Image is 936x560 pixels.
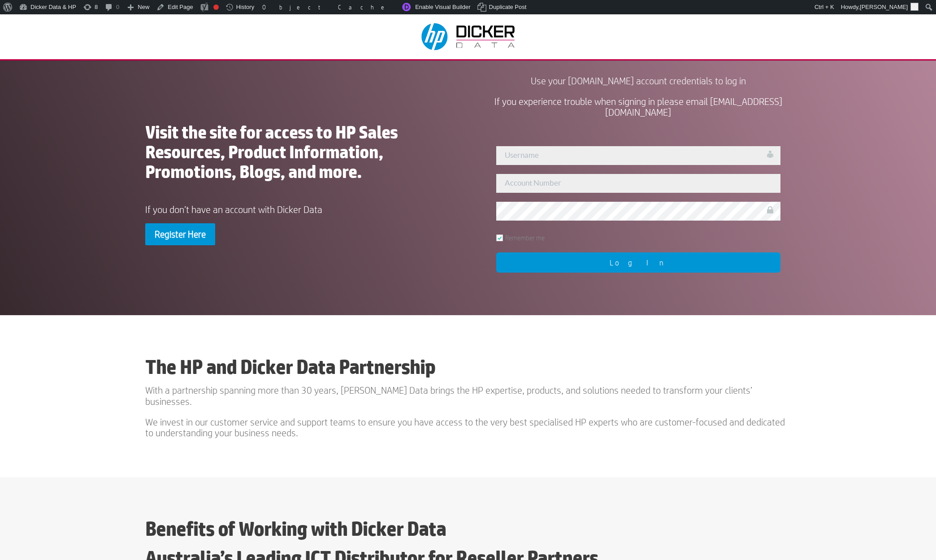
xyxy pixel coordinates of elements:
img: Dicker Data & HP [416,19,522,55]
h1: Visit the site for access to HP Sales Resources, Product Information, Promotions, Blogs, and more. [145,122,450,186]
a: Register Here [145,223,215,245]
input: Log In [496,252,780,273]
span: If you don’t have an account with Dicker Data [145,204,322,215]
label: Remember me [496,234,545,241]
span: If you experience trouble when signing in please email [EMAIL_ADDRESS][DOMAIN_NAME] [494,96,782,117]
b: Benefits of Working with Dicker Data [145,517,446,540]
p: With a partnership spanning more than 30 years, [PERSON_NAME] Data brings the HP expertise, produ... [145,385,791,416]
p: We invest in our customer service and support teams to ensure you have access to the very best sp... [145,417,791,438]
span: Use your [DOMAIN_NAME] account credentials to log in [531,75,746,86]
b: The HP and Dicker Data Partnership [145,355,435,378]
iframe: chat widget [880,504,936,547]
span: [PERSON_NAME] [860,4,908,10]
input: Account Number [496,174,780,193]
div: Focus keyphrase not set [213,4,219,10]
input: Username [496,146,780,165]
